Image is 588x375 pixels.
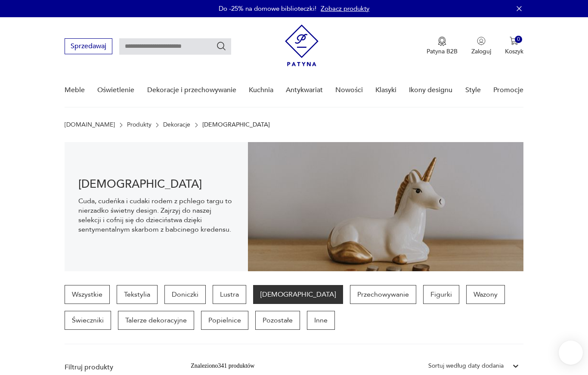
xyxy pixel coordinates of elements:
div: 0 [515,36,522,43]
a: Meble [65,74,85,107]
iframe: Smartsupp widget button [559,341,583,365]
a: Talerze dekoracyjne [118,311,194,330]
p: Cuda, cudeńka i cudaki rodem z pchlego targu to nierzadko świetny design. Zajrzyj do naszej selek... [78,196,234,234]
a: Promocje [493,74,523,107]
img: Ikonka użytkownika [477,37,486,45]
a: Wszystkie [65,285,110,304]
button: Szukaj [216,41,226,51]
p: Filtruj produkty [65,363,170,372]
a: Inne [307,311,335,330]
div: Znaleziono 341 produktów [191,361,254,371]
a: Klasyki [375,74,396,107]
a: Dekoracje [163,121,190,128]
a: Popielnice [201,311,248,330]
a: Style [465,74,481,107]
a: Przechowywanie [350,285,416,304]
a: Figurki [423,285,459,304]
a: Lustra [213,285,246,304]
img: Ikona medalu [438,37,446,46]
button: Patyna B2B [427,37,458,56]
a: Ikony designu [409,74,452,107]
h1: [DEMOGRAPHIC_DATA] [78,179,234,189]
a: Produkty [127,121,152,128]
p: Koszyk [505,47,523,56]
a: Nowości [335,74,363,107]
div: Sortuj według daty dodania [428,361,504,371]
button: Sprzedawaj [65,38,112,54]
a: [DEMOGRAPHIC_DATA] [253,285,343,304]
a: Sprzedawaj [65,44,112,50]
p: [DEMOGRAPHIC_DATA] [202,121,270,128]
a: Tekstylia [117,285,158,304]
button: 0Koszyk [505,37,523,56]
a: Oświetlenie [97,74,134,107]
a: Kuchnia [249,74,273,107]
img: 639502e540ead061e5be55e2bb6183ad.jpg [248,142,523,271]
a: Zobacz produkty [321,4,369,13]
a: Świeczniki [65,311,111,330]
a: [DOMAIN_NAME] [65,121,115,128]
a: Wazony [466,285,505,304]
a: Ikona medaluPatyna B2B [427,37,458,56]
a: Antykwariat [286,74,323,107]
img: Patyna - sklep z meblami i dekoracjami vintage [285,25,319,66]
button: Zaloguj [471,37,491,56]
a: Doniczki [164,285,206,304]
p: Patyna B2B [427,47,458,56]
p: Do -25% na domowe biblioteczki! [219,4,316,13]
a: Pozostałe [255,311,300,330]
img: Ikona koszyka [510,37,518,45]
a: Dekoracje i przechowywanie [147,74,236,107]
p: Zaloguj [471,47,491,56]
